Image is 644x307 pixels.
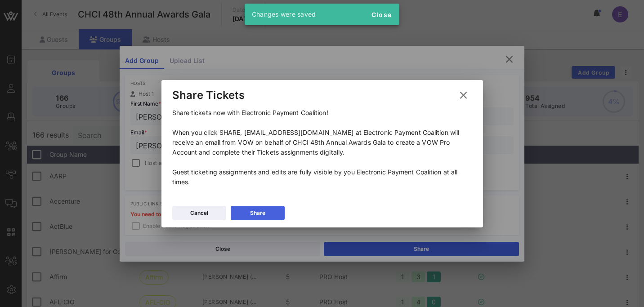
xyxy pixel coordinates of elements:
button: Cancel [172,206,226,220]
p: Share tickets now with Electronic Payment Coalition! When you click SHARE, [EMAIL_ADDRESS][DOMAIN... [172,108,472,187]
button: Close [367,6,396,22]
button: Share [231,206,285,220]
span: Changes were saved [252,10,316,18]
div: Share Tickets [172,89,245,102]
span: Close [371,11,392,18]
div: Cancel [190,209,208,218]
div: Share [250,209,265,218]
